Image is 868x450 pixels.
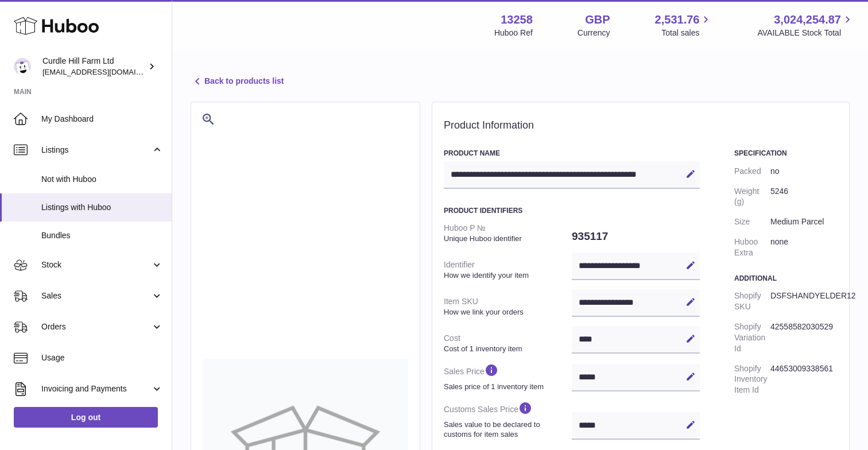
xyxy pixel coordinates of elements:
[444,358,572,396] dt: Sales Price
[770,232,838,263] dd: none
[655,12,713,38] a: 2,531.76 Total sales
[774,12,841,28] span: 3,024,254.87
[444,292,572,321] dt: Item SKU
[444,420,569,440] strong: Sales value to be declared to customs for item sales
[734,359,770,401] dt: Shopify Inventory Item Id
[757,12,854,38] a: 3,024,254.87 AVAILABLE Stock Total
[572,224,700,249] dd: 935117
[757,28,854,38] span: AVAILABLE Stock Total
[770,286,838,317] dd: DSFSHANDYELDER12
[770,317,838,359] dd: 42558582030529
[41,202,163,213] span: Listings with Huboo
[734,232,770,263] dt: Huboo Extra
[661,28,712,38] span: Total sales
[444,344,569,354] strong: Cost of 1 inventory item
[444,206,700,215] h3: Product Identifiers
[42,67,169,76] span: [EMAIL_ADDRESS][DOMAIN_NAME]
[734,274,838,283] h3: Additional
[14,407,158,428] a: Log out
[770,161,838,181] dd: no
[444,255,572,285] dt: Identifier
[41,145,151,156] span: Listings
[578,28,610,38] div: Currency
[41,114,163,125] span: My Dashboard
[734,181,770,212] dt: Weight (g)
[444,328,572,358] dt: Cost
[734,317,770,359] dt: Shopify Variation Id
[494,28,533,38] div: Huboo Ref
[444,382,569,392] strong: Sales price of 1 inventory item
[444,396,572,444] dt: Customs Sales Price
[734,161,770,181] dt: Packed
[734,286,770,317] dt: Shopify SKU
[42,56,146,77] div: Curdle Hill Farm Ltd
[444,234,569,244] strong: Unique Huboo identifier
[655,12,700,28] span: 2,531.76
[191,75,284,88] a: Back to products list
[41,352,163,363] span: Usage
[41,290,151,301] span: Sales
[734,149,838,158] h3: Specification
[501,12,533,28] strong: 13258
[444,119,838,132] h2: Product Information
[770,181,838,212] dd: 5246
[444,270,569,281] strong: How we identify your item
[734,212,770,232] dt: Size
[41,230,163,241] span: Bundles
[41,383,151,394] span: Invoicing and Payments
[41,321,151,332] span: Orders
[14,58,31,75] img: will@diddlysquatfarmshop.com
[41,259,151,270] span: Stock
[770,212,838,232] dd: Medium Parcel
[770,359,838,401] dd: 44653009338561
[585,12,610,28] strong: GBP
[444,307,569,317] strong: How we link your orders
[41,174,163,185] span: Not with Huboo
[444,218,572,248] dt: Huboo P №
[444,149,700,158] h3: Product Name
